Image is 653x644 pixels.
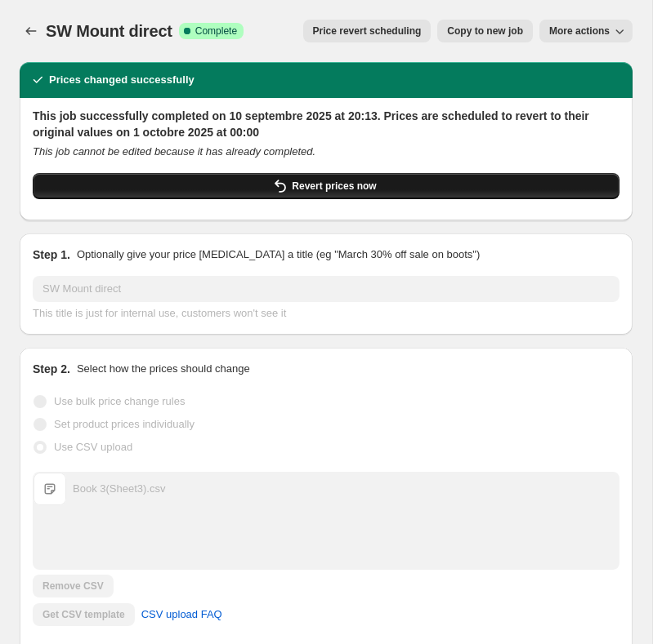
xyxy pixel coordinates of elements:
[20,20,42,42] button: Price change jobs
[54,441,132,453] span: Use CSV upload
[141,606,222,623] span: CSV upload FAQ
[33,246,70,263] h2: Step 1.
[132,602,232,628] a: CSV upload FAQ
[539,20,633,42] button: More actions
[549,24,610,38] span: More actions
[303,20,432,42] button: Price revert scheduling
[33,307,286,319] span: This title is just for internal use, customers won't see it
[292,180,376,193] span: Revert prices now
[54,395,185,407] span: Use bulk price change rules
[77,361,250,377] p: Select how the prices should change
[77,246,480,263] p: Optionally give your price [MEDICAL_DATA] a title (eg "March 30% off sale on boots")
[33,276,619,302] input: 30% off holiday sale
[49,72,195,88] h2: Prices changed successfully
[54,418,195,430] span: Set product prices individually
[46,22,172,40] span: SW Mount direct
[447,24,523,38] span: Copy to new job
[195,24,237,38] span: Complete
[33,108,619,140] h2: This job successfully completed on 10 septembre 2025 at 20:13. Prices are scheduled to revert to ...
[437,20,533,42] button: Copy to new job
[33,173,619,199] button: Revert prices now
[313,24,422,38] span: Price revert scheduling
[33,145,315,158] i: This job cannot be edited because it has already completed.
[33,361,70,377] h2: Step 2.
[73,481,165,497] div: Book 3(Sheet3).csv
